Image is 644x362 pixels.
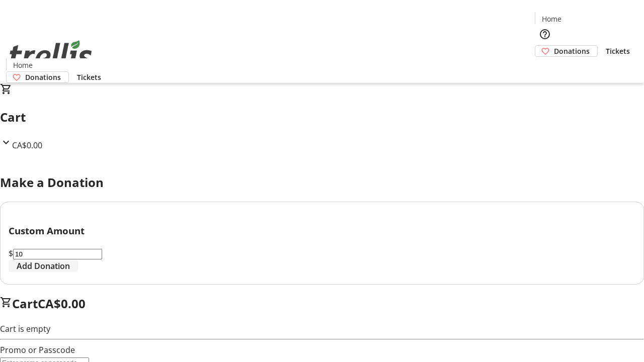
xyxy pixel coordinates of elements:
button: Cart [535,57,555,77]
input: Donation Amount [13,249,102,259]
span: CA$0.00 [38,295,86,312]
button: Help [535,24,555,44]
a: Donations [535,45,598,57]
a: Tickets [69,72,109,82]
span: Tickets [606,46,630,56]
span: Donations [25,72,61,82]
a: Donations [6,71,69,83]
a: Home [7,60,39,70]
h3: Custom Amount [9,224,635,238]
span: Add Donation [17,260,70,272]
span: Home [13,60,33,70]
a: Tickets [598,46,638,56]
span: CA$0.00 [12,140,42,151]
span: Tickets [77,72,101,82]
img: Orient E2E Organization WkPF0xhkgB's Logo [6,29,96,79]
button: Add Donation [9,260,78,272]
span: $ [9,248,13,259]
a: Home [535,14,568,24]
span: Home [542,14,561,24]
span: Donations [554,46,590,56]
